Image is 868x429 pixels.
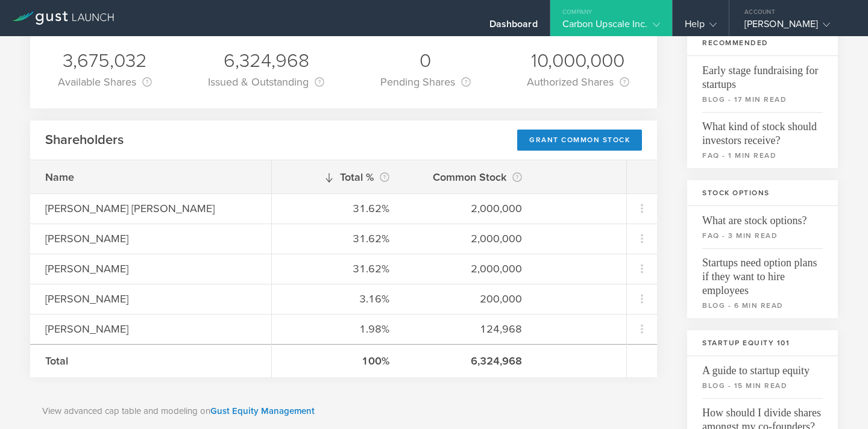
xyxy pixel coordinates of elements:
div: [PERSON_NAME] [45,231,256,246]
div: 200,000 [420,291,522,307]
span: Startups need option plans if they want to hire employees [702,248,823,298]
div: [PERSON_NAME] [45,291,256,307]
span: A guide to startup equity [702,356,823,378]
div: Grant Common Stock [517,130,642,151]
span: What kind of stock should investors receive? [702,112,823,148]
a: Startups need option plans if they want to hire employeesblog - 6 min read [687,248,838,318]
div: 31.62% [287,231,389,246]
small: faq - 3 min read [702,230,823,241]
div: 3,675,032 [58,48,152,74]
div: 1.98% [287,321,389,337]
div: 2,000,000 [420,261,522,277]
div: [PERSON_NAME] [744,18,847,36]
a: Early stage fundraising for startupsblog - 17 min read [687,56,838,112]
div: Dashboard [489,18,538,36]
p: View advanced cap table and modeling on [42,404,645,418]
small: blog - 15 min read [702,380,823,391]
h3: Startup Equity 101 [687,330,838,356]
div: Help [685,18,717,36]
div: 0 [380,48,471,74]
div: Common Stock [420,169,522,186]
small: faq - 1 min read [702,150,823,161]
div: 124,968 [420,321,522,337]
div: Pending Shares [380,74,471,90]
small: blog - 6 min read [702,300,823,311]
div: 2,000,000 [420,201,522,216]
div: 6,324,968 [208,48,324,74]
h3: Recommended [687,30,838,56]
div: Name [45,169,256,185]
div: 31.62% [287,201,389,216]
h3: Stock Options [687,180,838,206]
div: Carbon Upscale Inc. [562,18,660,36]
div: Authorized Shares [527,74,629,90]
a: A guide to startup equityblog - 15 min read [687,356,838,398]
div: Total % [287,169,389,186]
div: Total [45,353,256,369]
div: [PERSON_NAME] [45,321,256,337]
div: Issued & Outstanding [208,74,324,90]
a: What are stock options?faq - 3 min read [687,206,838,248]
div: 31.62% [287,261,389,277]
div: 10,000,000 [527,48,629,74]
a: What kind of stock should investors receive?faq - 1 min read [687,112,838,168]
div: 2,000,000 [420,231,522,246]
small: blog - 17 min read [702,94,823,105]
span: Early stage fundraising for startups [702,56,823,92]
div: [PERSON_NAME] [45,261,256,277]
h2: Shareholders [45,131,124,149]
span: What are stock options? [702,206,823,228]
div: Available Shares [58,74,152,90]
a: Gust Equity Management [210,406,315,416]
div: 6,324,968 [420,353,522,369]
div: [PERSON_NAME] [PERSON_NAME] [45,201,256,216]
div: 100% [287,353,389,369]
div: 3.16% [287,291,389,307]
